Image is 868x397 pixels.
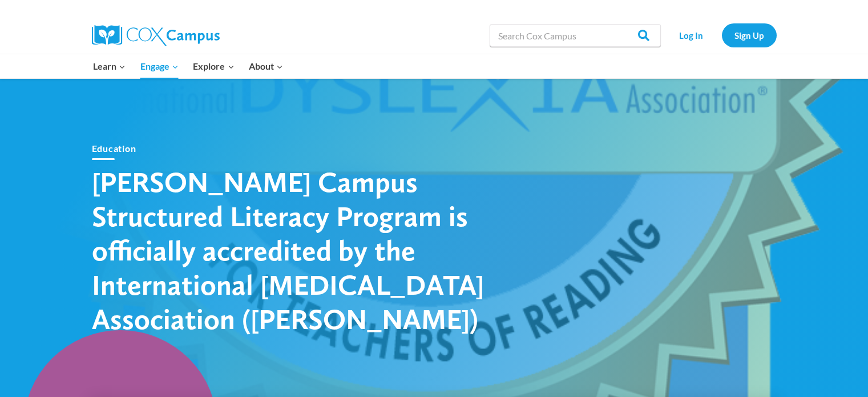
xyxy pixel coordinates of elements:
span: Learn [93,59,126,74]
a: Education [92,143,136,154]
nav: Primary Navigation [86,54,290,78]
span: Engage [140,59,179,74]
nav: Secondary Navigation [667,23,777,47]
img: Cox Campus [92,25,220,46]
span: About [249,59,283,74]
span: Explore [193,59,234,74]
a: Sign Up [722,23,777,47]
a: Log In [667,23,716,47]
h1: [PERSON_NAME] Campus Structured Literacy Program is officially accredited by the International [M... [92,165,491,336]
input: Search Cox Campus [490,24,661,47]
